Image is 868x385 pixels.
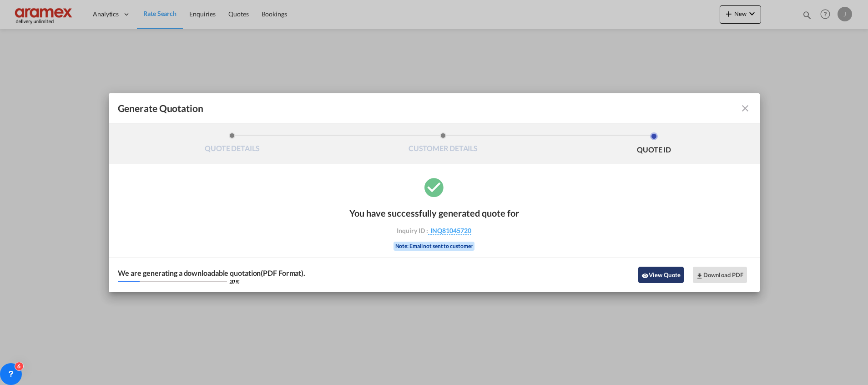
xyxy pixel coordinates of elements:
li: CUSTOMER DETAILS [338,132,549,157]
div: We are generating a downloadable quotation(PDF Format). [118,269,306,277]
md-dialog: Generate QuotationQUOTE ... [109,93,760,292]
div: You have successfully generated quote for [349,208,519,218]
md-icon: icon-eye [641,272,649,279]
md-icon: icon-close fg-AAA8AD cursor m-0 [740,103,751,114]
li: QUOTE ID [549,132,760,157]
md-icon: icon-checkbox-marked-circle [423,176,445,198]
button: Download PDF [693,267,747,283]
div: 20 % [229,279,240,284]
span: Generate Quotation [118,102,203,114]
span: INQ81045720 [428,227,471,235]
button: icon-eyeView Quote [638,267,684,283]
md-icon: icon-download [696,272,703,279]
div: Inquiry ID : [381,227,487,235]
li: QUOTE DETAILS [127,132,338,157]
div: Note: Email not sent to customer [394,242,475,251]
